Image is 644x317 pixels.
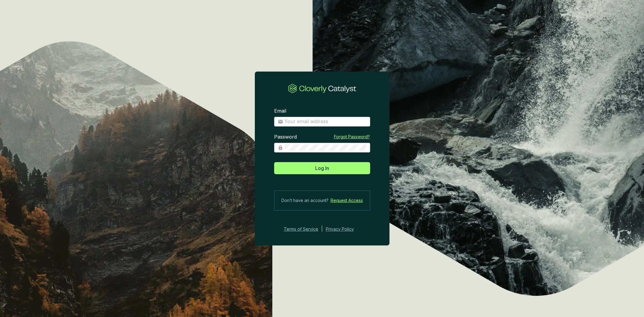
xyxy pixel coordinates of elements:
[282,226,318,233] a: Terms of Service
[334,134,370,140] a: Forgot Password?
[326,226,362,233] a: Privacy Policy
[274,162,370,174] button: Log In
[321,226,323,233] div: |
[284,144,367,151] input: Password
[274,134,297,140] label: Password
[274,108,286,114] label: Email
[281,197,328,204] span: Don’t have an account?
[331,197,363,204] a: Request Access
[315,165,329,172] span: Log In
[284,118,367,125] input: Email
